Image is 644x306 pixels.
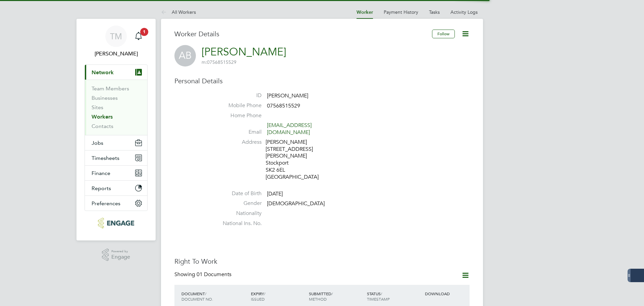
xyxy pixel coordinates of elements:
button: Preferences [85,196,147,211]
nav: Main navigation [76,19,156,241]
span: m: [202,59,207,65]
span: Reports [92,185,111,191]
span: Preferences [92,200,120,207]
span: 07568515529 [202,59,236,65]
div: Showing [174,271,233,278]
label: Email [215,129,262,136]
a: Sites [92,104,103,111]
a: [PERSON_NAME] [202,45,286,58]
h3: Personal Details [174,77,470,85]
a: All Workers [161,9,196,15]
img: dovetailslate-logo-retina.png [98,218,134,228]
a: Businesses [92,95,118,101]
label: Mobile Phone [215,102,262,109]
div: EXPIRY [249,288,307,305]
label: Date of Birth [215,190,262,197]
button: Timesheets [85,150,147,165]
span: Powered by [111,249,130,254]
label: Gender [215,200,262,207]
span: Engage [111,254,130,260]
span: TIMESTAMP [367,296,390,302]
span: TM [110,32,122,41]
span: [DEMOGRAPHIC_DATA] [267,201,325,207]
button: Reports [85,181,147,195]
label: Nationality [215,210,262,217]
span: Jobs [92,140,103,146]
a: Worker [357,9,373,15]
button: Jobs [85,135,147,150]
label: Address [215,139,262,146]
a: [EMAIL_ADDRESS][DOMAIN_NAME] [267,122,312,136]
div: Network [85,80,147,135]
span: / [205,291,206,296]
div: SUBMITTED [307,288,365,305]
span: Timesheets [92,155,119,161]
span: Network [92,69,114,76]
span: METHOD [309,296,327,302]
button: Follow [432,30,455,38]
h3: Worker Details [174,30,432,38]
span: 01 Documents [197,271,231,278]
a: Workers [92,114,113,120]
label: ID [215,92,262,99]
a: Payment History [384,9,418,15]
a: TM[PERSON_NAME] [85,26,148,58]
div: [PERSON_NAME] [STREET_ADDRESS][PERSON_NAME] Stockport SK2 6EL [GEOGRAPHIC_DATA] [266,139,329,181]
span: Taylor Miller-Davies [85,50,148,58]
span: / [381,291,382,296]
div: STATUS [365,288,423,305]
button: Network [85,65,147,80]
label: Home Phone [215,112,262,119]
a: Activity Logs [450,9,478,15]
div: DOCUMENT [180,288,249,305]
span: DOCUMENT NO. [181,296,213,302]
div: DOWNLOAD [423,288,470,300]
label: National Ins. No. [215,220,262,227]
span: ISSUED [251,296,265,302]
a: Go to home page [85,218,148,228]
span: [DATE] [267,190,283,197]
h3: Right To Work [174,257,470,266]
span: AB [174,45,196,67]
a: Contacts [92,123,113,129]
span: / [264,291,265,296]
button: Finance [85,166,147,180]
span: 07568515529 [267,102,300,109]
span: [PERSON_NAME] [267,92,308,99]
a: Team Members [92,85,129,92]
span: Finance [92,170,110,176]
span: 1 [140,28,148,36]
a: Powered byEngage [102,249,130,261]
a: 1 [132,26,145,47]
span: / [331,291,333,296]
a: Tasks [429,9,440,15]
